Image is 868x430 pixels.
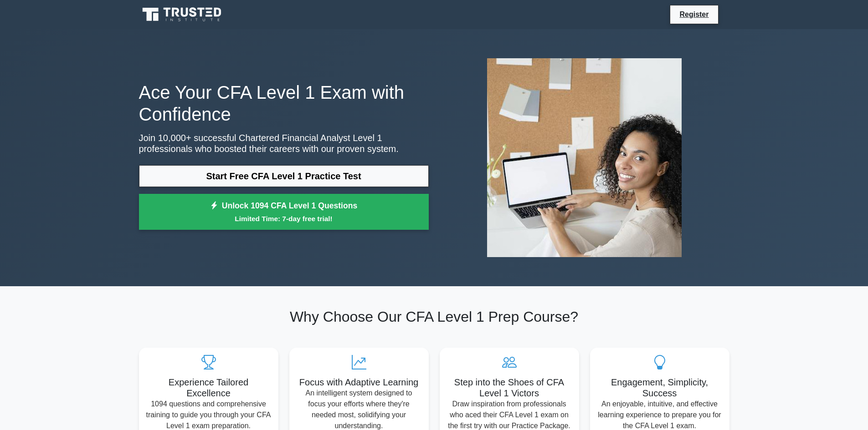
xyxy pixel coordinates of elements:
h5: Experience Tailored Excellence [146,377,271,399]
h5: Focus with Adaptive Learning [297,377,421,388]
a: Register [674,9,714,20]
h5: Step into the Shoes of CFA Level 1 Victors [447,377,572,399]
a: Start Free CFA Level 1 Practice Test [139,165,429,187]
h5: Engagement, Simplicity, Success [597,377,722,399]
h2: Why Choose Our CFA Level 1 Prep Course? [139,308,729,325]
h1: Ace Your CFA Level 1 Exam with Confidence [139,81,429,125]
small: Limited Time: 7-day free trial! [150,213,417,224]
p: Join 10,000+ successful Chartered Financial Analyst Level 1 professionals who boosted their caree... [139,132,429,154]
a: Unlock 1094 CFA Level 1 QuestionsLimited Time: 7-day free trial! [139,194,429,230]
